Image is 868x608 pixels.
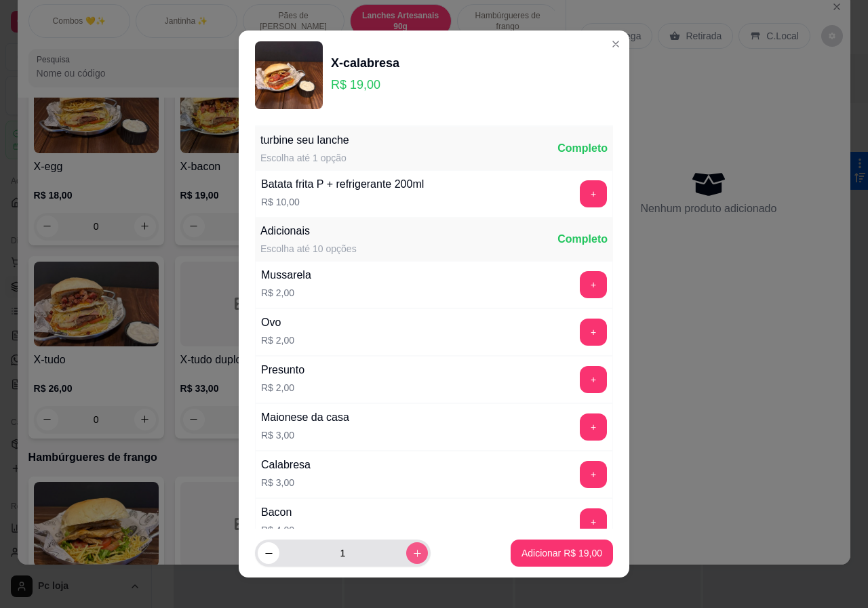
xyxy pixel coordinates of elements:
div: turbine seu lanche [260,132,349,148]
button: Close [605,33,627,55]
img: product-image [255,41,323,109]
p: Adicionar R$ 19,00 [521,546,602,560]
p: R$ 19,00 [331,75,399,94]
p: R$ 10,00 [261,195,424,209]
p: R$ 2,00 [261,286,311,300]
button: add [580,180,607,207]
p: R$ 2,00 [261,381,304,394]
button: add [580,271,607,298]
button: add [580,366,607,393]
button: add [580,413,607,441]
button: increase-product-quantity [406,542,428,564]
div: Presunto [261,362,304,378]
div: Adicionais [260,223,357,239]
div: Batata frita P + refrigerante 200ml [261,176,424,192]
button: add [580,461,607,488]
div: Completo [557,140,608,157]
button: Adicionar R$ 19,00 [511,540,613,567]
div: Ovo [261,315,294,331]
div: Escolha até 10 opções [260,242,357,256]
div: Bacon [261,504,294,521]
div: Completo [557,231,608,247]
div: Calabresa [261,457,311,473]
p: R$ 3,00 [261,476,311,489]
button: decrease-product-quantity [258,542,279,564]
div: Maionese da casa [261,409,349,426]
p: R$ 2,00 [261,333,294,347]
button: add [580,508,607,535]
p: R$ 3,00 [261,428,349,442]
div: X-calabresa [331,54,399,73]
div: Escolha até 1 opção [260,151,349,165]
button: add [580,319,607,346]
div: Mussarela [261,267,311,283]
p: R$ 4,00 [261,523,294,537]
